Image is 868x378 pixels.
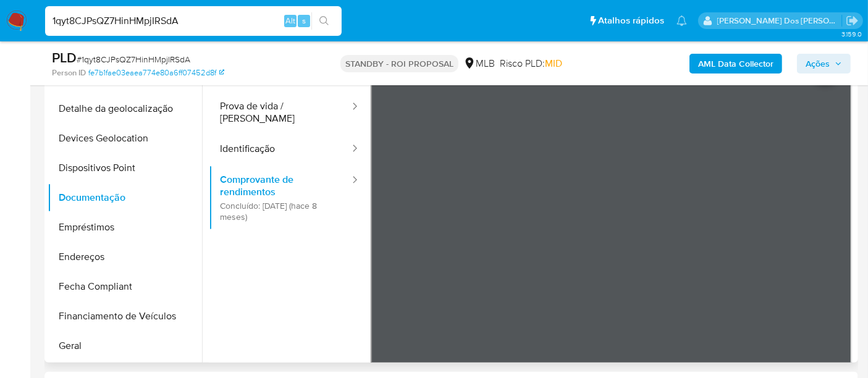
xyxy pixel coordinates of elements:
b: AML Data Collector [698,54,773,73]
a: Notificações [676,15,687,26]
input: Pesquise usuários ou casos... [45,13,342,29]
span: s [302,15,306,27]
button: search-icon [311,12,337,30]
span: 3.159.0 [841,29,862,39]
div: MLB [463,57,495,70]
button: Documentação [48,183,202,212]
button: Devices Geolocation [48,124,202,153]
b: PLD [52,48,77,67]
span: Atalhos rápidos [598,14,664,27]
button: Geral [48,331,202,361]
button: Dispositivos Point [48,153,202,183]
button: Empréstimos [48,212,202,242]
a: Sair [846,14,859,27]
a: fe7b1fae03eaea774e80a6ff07452d8f [88,67,224,78]
button: AML Data Collector [689,54,782,73]
button: Financiamento de Veículos [48,301,202,331]
span: # 1qyt8CJPsQZ7HinHMpjIRSdA [77,53,190,65]
button: Detalhe da geolocalização [48,94,202,124]
button: Ações [797,54,851,73]
span: MID [545,56,562,70]
button: Fecha Compliant [48,272,202,301]
span: Alt [285,15,295,27]
b: Person ID [52,67,86,78]
span: Ações [806,54,830,73]
button: Endereços [48,242,202,272]
p: renato.lopes@mercadopago.com.br [717,15,842,27]
span: Risco PLD: [500,57,562,70]
p: STANDBY - ROI PROPOSAL [340,55,458,72]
